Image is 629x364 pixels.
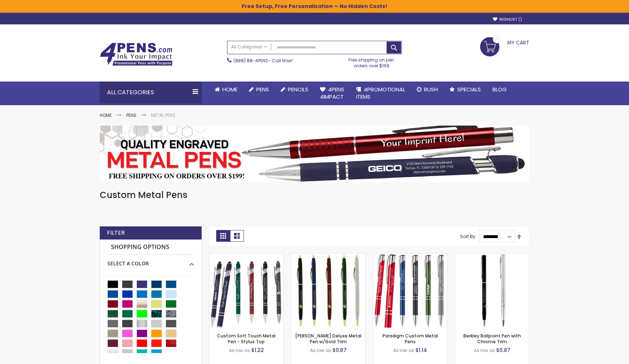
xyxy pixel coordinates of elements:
[487,82,513,98] a: Blog
[383,333,438,345] a: Paradigm Custom Metal Pens
[341,54,402,69] div: Free shipping on pen orders over $199
[350,82,411,105] a: 4PROMOTIONALITEMS
[424,86,438,93] span: Rush
[100,189,529,201] h1: Custom Metal Pens
[415,347,427,354] span: $1.14
[107,255,194,267] div: Select A Color
[444,82,487,98] a: Specials
[295,333,361,345] a: [PERSON_NAME] Deluxe Metal Pen w/Gold Trim
[100,126,529,182] img: Metal Pens
[455,254,529,328] img: Berkley Ballpoint Pen with Chrome Trim
[151,112,175,118] strong: Metal Pens
[209,253,283,260] a: Custom Soft Touch Metal Pen - Stylus Top
[256,86,269,93] span: Pens
[496,347,510,354] span: $0.87
[100,43,173,66] img: 4Pens Custom Pens and Promotional Products
[314,82,350,105] a: 4Pens4impact
[474,347,495,353] span: As low as
[228,41,271,53] a: All Categories
[492,86,507,93] span: Blog
[229,347,250,353] span: As low as
[310,347,331,353] span: As low as
[356,86,405,100] span: 4PROMOTIONAL ITEMS
[393,347,414,353] span: As low as
[275,82,314,98] a: Pencils
[243,82,275,98] a: Pens
[291,253,365,260] a: Cooper Deluxe Metal Pen w/Gold Trim
[320,86,344,100] span: 4Pens 4impact
[216,230,230,242] strong: Grid
[209,82,243,98] a: Home
[332,347,347,354] span: $0.87
[460,233,475,240] label: Sort By
[288,86,308,93] span: Pencils
[107,229,125,237] strong: Filter
[251,347,264,354] span: $1.22
[222,86,237,93] span: Home
[373,253,447,260] a: Paradigm Plus Custom Metal Pens
[463,333,521,345] a: Berkley Ballpoint Pen with Chrome Trim
[231,44,268,50] span: All Categories
[457,86,481,93] span: Specials
[373,254,447,328] img: Paradigm Plus Custom Metal Pens
[107,240,194,255] strong: Shopping Options
[209,254,283,328] img: Custom Soft Touch Metal Pen - Stylus Top
[291,254,365,328] img: Cooper Deluxe Metal Pen w/Gold Trim
[455,253,529,260] a: Berkley Ballpoint Pen with Chrome Trim
[126,112,137,118] a: Pens
[100,112,112,118] a: Home
[411,82,444,98] a: Rush
[233,58,293,64] span: - Call Now!
[233,58,268,64] a: (888) 88-4PENS
[100,82,202,103] div: All Categories
[493,17,522,22] a: Wishlist
[217,333,276,345] a: Custom Soft Touch Metal Pen - Stylus Top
